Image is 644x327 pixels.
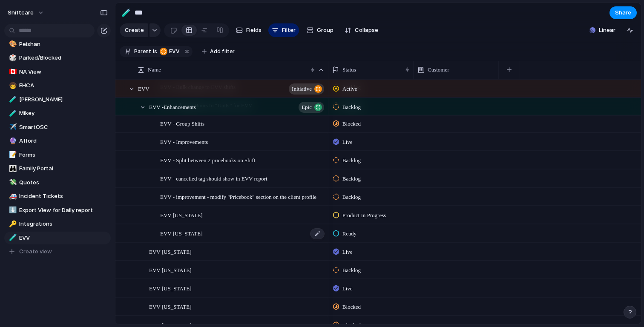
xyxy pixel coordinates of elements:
button: 🚑 [8,192,16,201]
span: [PERSON_NAME] [19,95,108,104]
span: Live [342,284,353,293]
button: Group [302,23,338,37]
span: is [153,48,157,55]
div: 🎨Peishan [4,38,111,51]
span: EVV [US_STATE] [149,283,191,293]
span: EVV [US_STATE] [160,210,202,220]
span: Backlog [342,193,361,201]
button: ✈️ [8,123,16,132]
button: 💸 [8,178,16,187]
span: Blocked [342,120,361,128]
span: Share [615,9,631,17]
button: shiftcare [4,6,49,20]
span: Live [342,248,353,256]
div: 🔑 [9,219,15,229]
div: 🧒EHCA [4,79,111,92]
button: 🧪 [119,6,133,20]
span: EVV [19,234,108,242]
span: shiftcare [8,9,34,17]
span: Backlog [342,103,361,112]
span: Family Portal [19,164,108,173]
button: EVV [158,47,181,56]
button: Linear [586,24,619,37]
span: EVV [US_STATE] [149,301,191,311]
div: 🧪 [9,109,15,118]
button: initiative [289,83,324,95]
div: ⬇️ [9,205,15,215]
button: ⬇️ [8,206,16,215]
button: 🧒 [8,81,16,90]
span: Collapse [355,26,378,34]
div: 🚑 [9,192,15,201]
span: Export View for Daily report [19,206,108,215]
button: Epic [299,102,324,113]
button: 🇨🇦 [8,68,16,76]
button: 🎲 [8,54,16,62]
button: Add filter [197,46,240,57]
span: Integrations [19,220,108,228]
span: EVV [US_STATE] [149,265,191,275]
span: EVV -Enhancements [149,102,196,112]
span: initiative [292,83,312,95]
a: 💸Quotes [4,176,111,189]
button: is [151,47,159,56]
div: 🇨🇦 [9,67,15,77]
a: ⬇️Export View for Daily report [4,204,111,217]
div: 🚑Incident Tickets [4,190,111,203]
div: ✈️ [9,122,15,132]
span: Ready [342,229,356,238]
span: EVV - cancelled tag should show in EVV report [160,173,267,183]
button: Create [120,23,148,37]
span: Fields [246,26,262,34]
span: Group [317,26,333,34]
span: Quotes [19,178,108,187]
span: EHCA [19,81,108,90]
span: Backlog [342,175,361,183]
button: 📝 [8,151,16,159]
div: 💸 [9,178,15,187]
span: Mikey [19,109,108,118]
span: Incident Tickets [19,192,108,201]
div: 🎲 [9,53,15,63]
span: EVV - Split between 2 pricebooks on Shift [160,155,255,165]
button: 🧪 [8,95,16,104]
div: 📝 [9,150,15,160]
a: ✈️SmartOSC [4,121,111,134]
span: EVV [160,48,180,55]
span: EVV - improvement - modify "Pricebook" section on the client profile [160,192,316,201]
button: 🔑 [8,220,16,228]
div: 🧪 [9,233,15,243]
div: 👪 [9,164,15,174]
button: Share [609,6,637,19]
span: EVV [138,83,149,93]
span: Product In Progress [342,211,386,220]
a: 🧪[PERSON_NAME] [4,93,111,106]
span: Backlog [342,156,361,165]
div: 🧒 [9,81,15,91]
span: Parent [134,48,151,55]
a: 📝Forms [4,149,111,161]
button: Fields [233,23,265,37]
span: Afford [19,137,108,145]
span: Forms [19,151,108,159]
a: 🎲Parked/Blocked [4,52,111,64]
span: Name [148,66,161,74]
button: 🔮 [8,137,16,145]
a: 🧪Mikey [4,107,111,120]
a: 🔮Afford [4,135,111,147]
a: 👪Family Portal [4,162,111,175]
a: 🇨🇦NA View [4,66,111,78]
button: Collapse [341,23,382,37]
button: 🧪 [8,109,16,118]
button: Create view [4,245,111,258]
span: EVV [169,48,180,55]
span: NA View [19,68,108,76]
span: Customer [428,66,449,74]
span: Live [342,138,353,146]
